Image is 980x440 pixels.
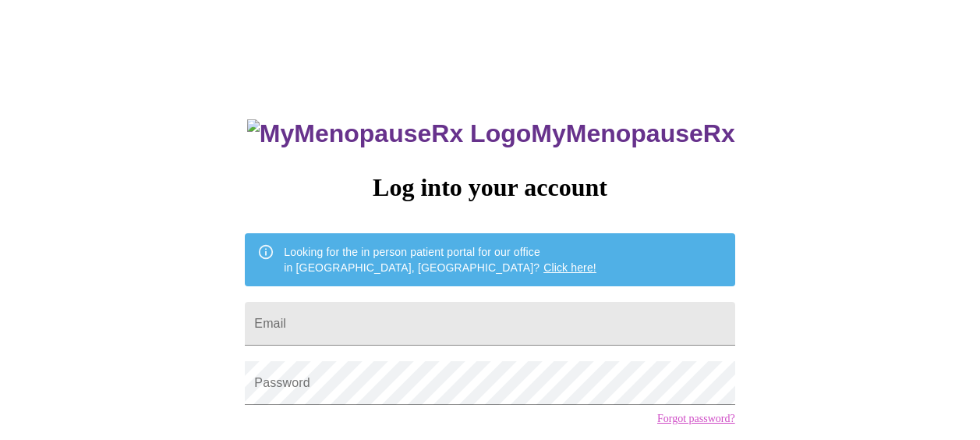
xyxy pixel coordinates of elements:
[247,119,531,148] img: MyMenopauseRx Logo
[245,173,734,202] h3: Log into your account
[284,238,596,282] div: Looking for the in person patient portal for our office in [GEOGRAPHIC_DATA], [GEOGRAPHIC_DATA]?
[657,413,735,425] a: Forgot password?
[247,119,735,148] h3: MyMenopauseRx
[543,261,596,274] a: Click here!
